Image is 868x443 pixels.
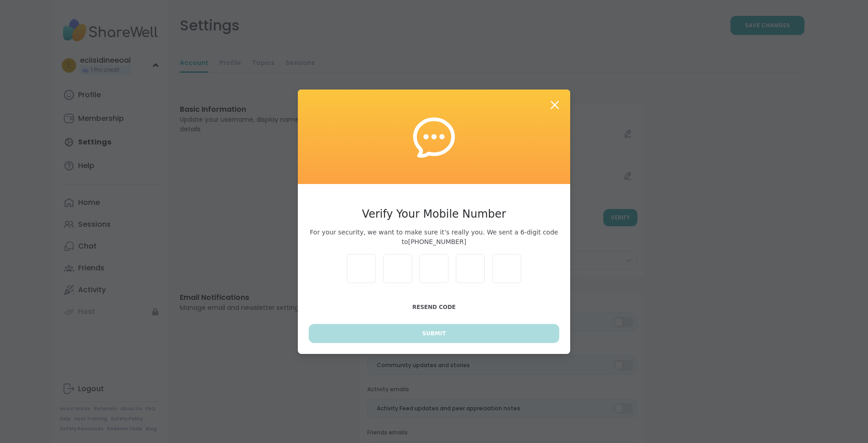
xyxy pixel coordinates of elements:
[422,329,446,338] span: Submit
[412,304,456,310] span: Resend Code
[309,298,559,317] button: Resend Code
[309,206,559,222] h3: Verify Your Mobile Number
[309,324,559,343] button: Submit
[309,228,559,247] span: For your security, we want to make sure it’s really you. We sent a 6-digit code to [PHONE_NUMBER]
